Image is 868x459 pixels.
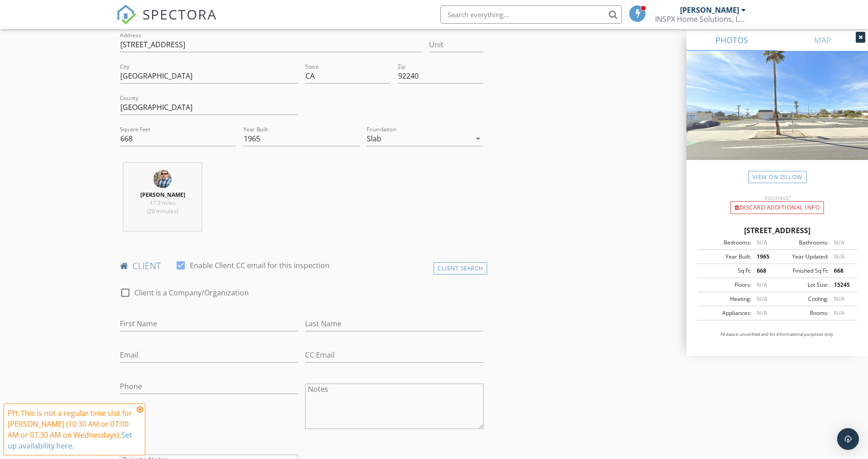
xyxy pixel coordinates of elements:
span: N/A [757,295,767,303]
div: Appliances: [700,309,751,317]
div: FYI: This is not a regular time slot for [PERSON_NAME] (10:30 AM or 07:00 AM or 07:30 AM on Wedne... [8,408,134,451]
a: SPECTORA [116,12,217,31]
div: 15245 [829,281,854,289]
img: The Best Home Inspection Software - Spectora [116,5,136,25]
div: Year Updated: [777,253,829,261]
a: View on Zillow [748,171,807,183]
i: arrow_drop_down [473,133,483,144]
img: streetview [686,51,868,182]
div: Finished Sq Ft: [777,267,829,275]
img: img_0359_2.jpg [153,170,172,188]
div: Heating: [700,295,751,303]
span: N/A [834,309,844,317]
div: Incorrect? [686,194,868,201]
div: Discard Additional info [730,201,824,214]
span: N/A [757,281,767,289]
div: Rooms: [777,309,829,317]
div: 668 [829,267,854,275]
strong: [PERSON_NAME] [140,191,185,199]
div: INSPX Home Solutions, LLC [655,15,746,24]
div: Cooling: [777,295,829,303]
div: Slab [367,135,381,143]
div: Client Search [434,262,487,274]
div: Bedrooms: [700,239,751,247]
div: Bathrooms: [777,239,829,247]
div: Lot Size: [777,281,829,289]
input: Search everything... [440,5,622,24]
div: Sq Ft: [700,267,751,275]
a: MAP [777,29,868,51]
div: Year Built: [700,253,751,261]
span: SPECTORA [143,5,217,24]
span: N/A [834,239,844,246]
div: Floors: [700,281,751,289]
div: 1965 [751,253,777,261]
div: [STREET_ADDRESS] [697,225,857,236]
span: N/A [834,253,844,260]
label: Enable Client CC email for this inspection [190,261,330,270]
span: (29 minutes) [147,207,178,215]
span: N/A [757,309,767,317]
div: [PERSON_NAME] [680,5,739,15]
span: N/A [757,239,767,246]
label: Client is a Company/Organization [134,288,249,297]
div: 668 [751,267,777,275]
h4: client [120,260,483,272]
span: 17.2 miles [150,199,176,207]
p: All data is unverified and for informational purposes only. [697,331,857,338]
a: PHOTOS [686,29,777,51]
span: N/A [834,295,844,303]
div: Open Intercom Messenger [837,428,859,450]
